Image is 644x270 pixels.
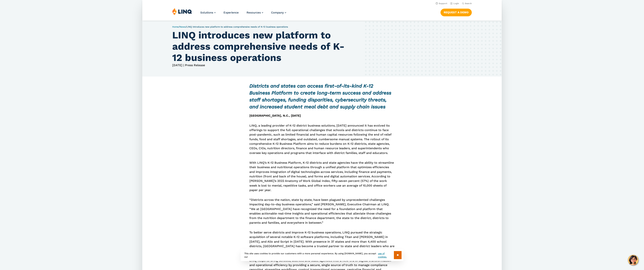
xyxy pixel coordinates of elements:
[249,230,395,253] p: To better serve districts and improve K-12 business operations, LINQ pursued the strategic acquis...
[378,252,394,259] a: use of cookies.
[172,8,192,15] img: LINQ | K‑12 Software
[441,8,472,16] nav: Button Navigation
[247,11,263,14] a: Resources
[247,11,261,14] span: Resources
[172,25,288,28] span: / /
[200,11,213,14] span: Solutions
[450,2,459,5] a: Login
[186,25,288,28] span: LINQ introduces new platform to address comprehensive needs of K-12 business operations
[200,11,216,14] a: Solutions
[271,11,286,14] a: Company
[224,11,239,14] a: Experience
[249,123,395,155] p: LINQ, a leading provider of K-12 district business solutions, [DATE] announced it has evolved its...
[172,30,352,67] div: [DATE] | Press Release
[249,114,301,117] strong: [GEOGRAPHIC_DATA], N.C., [DATE]
[441,9,472,16] a: Request a Demo
[200,8,286,20] nav: Primary Navigation
[172,30,352,63] h1: LINQ introduces new platform to address comprehensive needs of K-12 business operations
[628,255,638,265] button: Hello, have a question? Let’s chat.
[436,2,447,5] a: Support
[465,2,472,5] span: Search
[249,198,395,225] p: “Districts across the nation, state by state, have been plagued by unprecedented challenges impac...
[180,25,186,28] a: News
[249,160,395,192] p: With LINQ’s K-12 Business Platform, K-12 districts and state agencies have the ability to streaml...
[142,1,502,5] nav: Utility Navigation
[172,25,179,28] a: Home
[271,11,284,14] span: Company
[249,83,391,109] em: Districts and states can access first-of-its-kind K-12 Business Platform to create long-term succ...
[462,2,472,5] button: Open Search Bar
[241,249,403,261] div: This site uses cookies to provide our customers with a more personal experience. By using [DOMAIN...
